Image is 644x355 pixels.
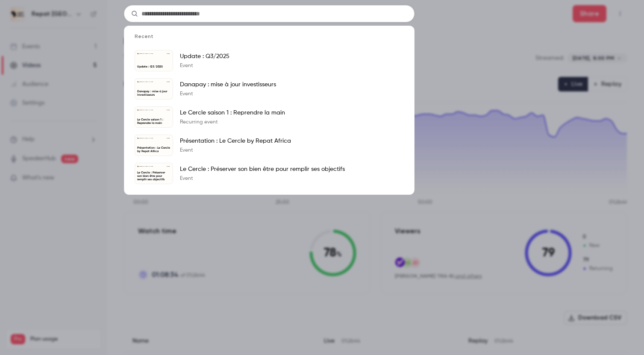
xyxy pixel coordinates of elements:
p: Event [180,62,229,69]
span: [DATE] [166,53,171,54]
img: Update : Q3/2025 [137,53,139,54]
p: Le Cercle : Préserver son bien être pour remplir ses objectifs [137,171,171,182]
p: Le Cercle saison 1 : Reprendre la main [137,118,171,125]
span: [DATE] [166,81,171,82]
p: Repat [GEOGRAPHIC_DATA] [140,109,153,111]
p: Danapay : mise à jour investisseurs [137,90,171,97]
img: Danapay : mise à jour investisseurs [137,81,139,82]
p: Repat [GEOGRAPHIC_DATA] [140,81,153,82]
p: Update : Q3/2025 [137,65,171,69]
p: Présentation : Le Cercle by Repat Africa [137,147,171,153]
img: Présentation : Le Cercle by Repat Africa [137,137,139,139]
p: Danapay : mise à jour investisseurs [180,80,276,89]
p: Event [180,175,345,182]
p: Update : Q3/2025 [180,52,229,61]
p: Le Cercle : Préserver son bien être pour remplir ses objectifs [180,165,345,173]
img: Le Cercle saison 1 : Reprendre la main [137,109,139,111]
span: [DATE] [166,165,171,167]
p: Repat [GEOGRAPHIC_DATA] [140,53,153,54]
p: Recurring event [180,119,285,126]
p: Présentation : Le Cercle by Repat Africa [180,137,291,145]
p: Event [180,147,291,154]
img: Le Cercle : Préserver son bien être pour remplir ses objectifs [137,165,139,167]
p: Le Cercle saison 1 : Reprendre la main [180,109,285,117]
p: Repat [GEOGRAPHIC_DATA] [140,138,153,139]
span: [DATE] [166,137,171,139]
span: [DATE] [166,109,171,111]
li: Recent [124,33,414,47]
p: Event [180,91,276,97]
p: Repat [GEOGRAPHIC_DATA] [140,166,153,167]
